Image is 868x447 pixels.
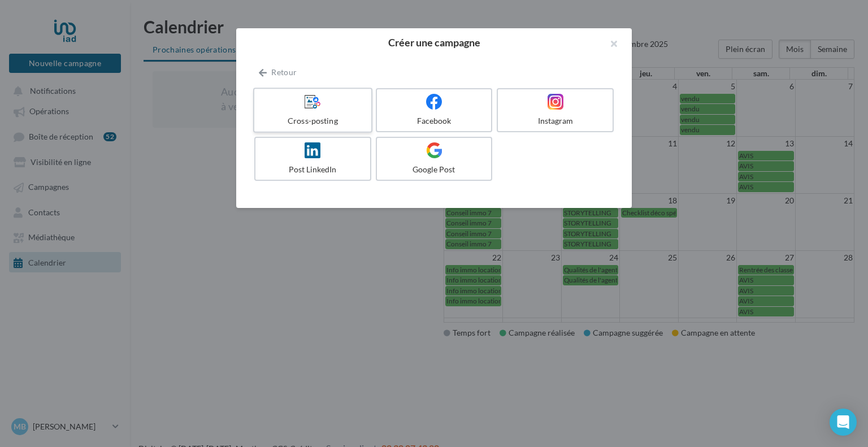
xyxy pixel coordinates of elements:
div: Instagram [502,115,608,127]
div: Facebook [381,115,487,127]
div: Google Post [381,164,487,175]
div: Open Intercom Messenger [830,409,857,436]
h2: Créer une campagne [254,37,614,47]
button: Retour [254,66,301,79]
div: Cross-posting [259,115,366,127]
div: Post LinkedIn [260,164,366,175]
